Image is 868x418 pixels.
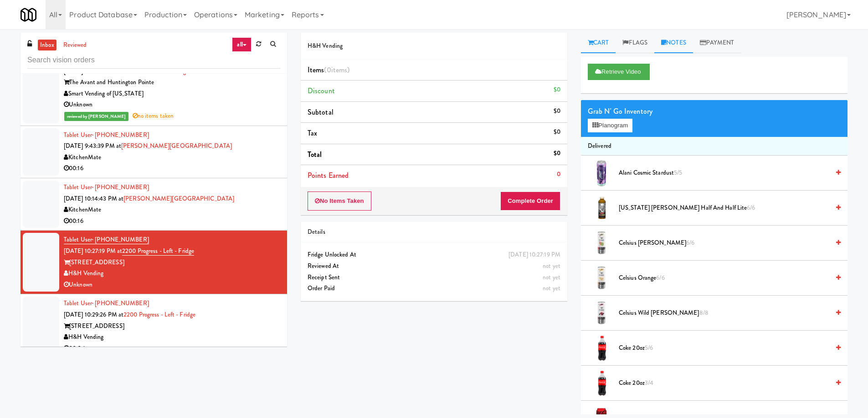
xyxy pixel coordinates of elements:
img: Micromart [21,7,36,23]
span: Tax [308,128,317,138]
span: · [PHONE_NUMBER] [92,235,149,244]
div: Fridge Unlocked At [308,249,560,261]
span: 5/5 [674,168,682,177]
div: Celsius [PERSON_NAME]6/6 [615,237,841,249]
span: reviewed by [PERSON_NAME] [64,112,128,121]
span: not yet [543,284,560,292]
div: Celsius Orange6/6 [615,272,841,284]
div: Order Paid [308,283,560,294]
span: [US_STATE] [PERSON_NAME] Half and Half Lite [619,202,829,214]
div: Smart Vending of [US_STATE] [64,88,280,100]
a: Payment [693,33,741,53]
div: $0 [554,84,560,96]
div: [US_STATE] [PERSON_NAME] Half and Half Lite6/6 [615,202,841,214]
h5: H&H Vending [308,43,560,50]
div: [DATE] 10:27:19 PM [508,249,560,261]
div: 00:16 [64,216,280,227]
div: Receipt Sent [308,272,560,283]
span: Celsius Orange [619,272,829,284]
a: reviewed [61,40,89,51]
span: [DATE] 10:29:26 PM at [64,310,123,319]
span: Celsius [PERSON_NAME] [619,237,829,249]
a: Tablet User· [PHONE_NUMBER] [64,235,149,244]
span: Alani Cosmic Stardust [619,167,829,179]
div: KitchenMate [64,204,280,216]
div: The Avant and Huntington Pointe [64,77,280,88]
div: H&H Vending [64,268,280,279]
div: KitchenMate [64,152,280,163]
a: 2200 Progress - Left - Fridge [122,247,194,256]
li: Tablet User· [PHONE_NUMBER][DATE] 9:43:39 PM at[PERSON_NAME][GEOGRAPHIC_DATA]KitchenMate00:16 [21,126,287,178]
div: $0 [554,126,560,138]
a: [PERSON_NAME][GEOGRAPHIC_DATA] [123,194,234,203]
li: Tablet User· [PHONE_NUMBER][DATE] 10:29:26 PM at2200 Progress - Left - Fridge[STREET_ADDRESS]H&H ... [21,294,287,358]
div: Details [308,227,560,238]
span: 3/4 [645,378,653,387]
span: 6/6 [747,203,755,212]
span: 6/6 [686,238,694,247]
span: · [PHONE_NUMBER] [92,131,149,139]
a: Tablet User· [PHONE_NUMBER] [64,183,149,191]
a: inbox [38,40,56,51]
div: $0 [554,106,560,117]
div: [STREET_ADDRESS] [64,257,280,268]
button: Complete Order [500,191,560,211]
span: Subtotal [308,107,334,117]
span: 6/6 [656,273,664,282]
div: Reviewed At [308,261,560,272]
div: Grab N' Go Inventory [588,105,841,118]
li: Delivered [581,137,847,156]
a: Cart [581,33,616,53]
span: Celsius Wild [PERSON_NAME] [619,307,829,319]
span: Coke 20oz [619,342,829,354]
span: · [PHONE_NUMBER] [92,183,149,191]
span: Discount [308,86,335,96]
div: Unknown [64,99,280,111]
input: Search vision orders [27,52,280,69]
div: Coke 20oz5/6 [615,342,841,354]
div: Coke 20oz3/4 [615,378,841,389]
span: (0 ) [324,65,349,75]
div: Celsius Wild [PERSON_NAME]8/8 [615,307,841,319]
div: Unknown [64,279,280,291]
div: Alani Cosmic Stardust5/5 [615,167,841,179]
button: No Items Taken [308,191,371,211]
div: H&H Vending [64,332,280,343]
span: Items [308,65,349,75]
a: Notes [654,33,693,53]
div: 00:04 [64,343,280,354]
a: [PERSON_NAME][GEOGRAPHIC_DATA] [121,141,232,150]
div: 00:16 [64,163,280,174]
a: Avant HP - Ambient - Right [121,67,192,76]
span: not yet [543,262,560,270]
ng-pluralize: items [331,65,348,75]
button: Planogram [588,119,632,132]
div: 0 [557,169,560,180]
span: no items taken [133,111,174,120]
li: Tablet User· [PHONE_NUMBER][DATE] 9:29:25 PM atAvant HP - Ambient - RightThe Avant and Huntington... [21,51,287,126]
a: Tablet User· [PHONE_NUMBER] [64,131,149,139]
button: Retrieve Video [588,64,650,80]
div: [STREET_ADDRESS] [64,321,280,332]
span: Points Earned [308,170,349,181]
li: Tablet User· [PHONE_NUMBER][DATE] 10:27:19 PM at2200 Progress - Left - Fridge[STREET_ADDRESS]H&H ... [21,231,287,294]
a: Flags [616,33,654,53]
li: Tablet User· [PHONE_NUMBER][DATE] 10:14:43 PM at[PERSON_NAME][GEOGRAPHIC_DATA]KitchenMate00:16 [21,178,287,231]
span: 5/6 [645,343,653,352]
div: $0 [554,148,560,159]
a: 2200 Progress - Left - Fridge [123,310,195,319]
a: all [232,37,251,52]
span: 8/8 [699,308,709,317]
span: Total [308,149,322,160]
span: Coke 20oz [619,378,829,389]
span: [DATE] 9:29:25 PM at [64,67,121,76]
span: [DATE] 10:27:19 PM at [64,247,122,255]
span: · [PHONE_NUMBER] [92,299,149,307]
span: not yet [543,273,560,282]
span: [DATE] 10:14:43 PM at [64,194,123,203]
a: Tablet User· [PHONE_NUMBER] [64,299,149,307]
span: [DATE] 9:43:39 PM at [64,141,121,150]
